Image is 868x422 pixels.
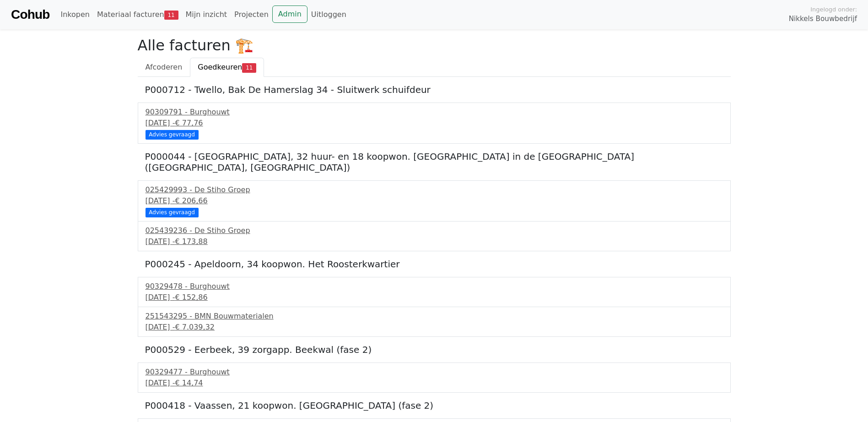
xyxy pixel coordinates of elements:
[146,107,723,138] a: 90309791 - Burghouwt[DATE] -€ 77,76 Advies gevraagd
[138,37,731,54] h2: Alle facturen 🏗️
[175,293,207,302] span: € 152,86
[145,400,723,411] h5: P000418 - Vaassen, 21 koopwon. [GEOGRAPHIC_DATA] (fase 2)
[146,107,723,118] div: 90309791 - Burghouwt
[146,311,723,322] div: 251543295 - BMN Bouwmaterialen
[11,4,49,26] a: Cohub
[145,344,723,355] h5: P000529 - Eerbeek, 39 zorgapp. Beekwal (fase 2)
[146,292,723,303] div: [DATE] -
[242,63,256,72] span: 11
[145,84,723,95] h5: P000712 - Twello, Bak De Hamerslag 34 - Sluitwerk schuifdeur
[307,5,350,24] a: Uitloggen
[175,323,215,331] span: € 7.039,32
[272,5,307,23] a: Admin
[164,11,178,20] span: 11
[145,151,723,173] h5: P000044 - [GEOGRAPHIC_DATA], 32 huur- en 18 koopwon. [GEOGRAPHIC_DATA] in de [GEOGRAPHIC_DATA] ([...
[146,118,723,129] div: [DATE] -
[146,208,199,217] div: Advies gevraagd
[231,5,272,24] a: Projecten
[146,378,723,389] div: [DATE] -
[145,259,723,270] h5: P000245 - Apeldoorn, 34 koopwon. Het Roosterkwartier
[146,225,723,247] a: 025439236 - De Stiho Groep[DATE] -€ 173,88
[146,281,723,303] a: 90329478 - Burghouwt[DATE] -€ 152,86
[146,195,723,206] div: [DATE] -
[175,119,203,127] span: € 77,76
[190,58,264,77] a: Goedkeuren11
[175,196,207,205] span: € 206,66
[146,322,723,333] div: [DATE] -
[146,281,723,292] div: 90329478 - Burghouwt
[146,63,183,71] span: Afcoderen
[198,63,242,71] span: Goedkeuren
[146,311,723,333] a: 251543295 - BMN Bouwmaterialen[DATE] -€ 7.039,32
[146,236,723,247] div: [DATE] -
[146,225,723,236] div: 025439236 - De Stiho Groep
[57,5,93,24] a: Inkopen
[146,184,723,216] a: 025429993 - De Stiho Groep[DATE] -€ 206,66 Advies gevraagd
[175,237,207,246] span: € 173,88
[182,5,231,24] a: Mijn inzicht
[146,130,199,139] div: Advies gevraagd
[146,184,723,195] div: 025429993 - De Stiho Groep
[810,5,857,14] span: Ingelogd onder:
[146,367,723,378] div: 90329477 - Burghouwt
[175,379,203,387] span: € 14,74
[138,58,190,77] a: Afcoderen
[789,14,857,24] span: Nikkels Bouwbedrijf
[93,5,182,24] a: Materiaal facturen11
[146,367,723,389] a: 90329477 - Burghouwt[DATE] -€ 14,74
